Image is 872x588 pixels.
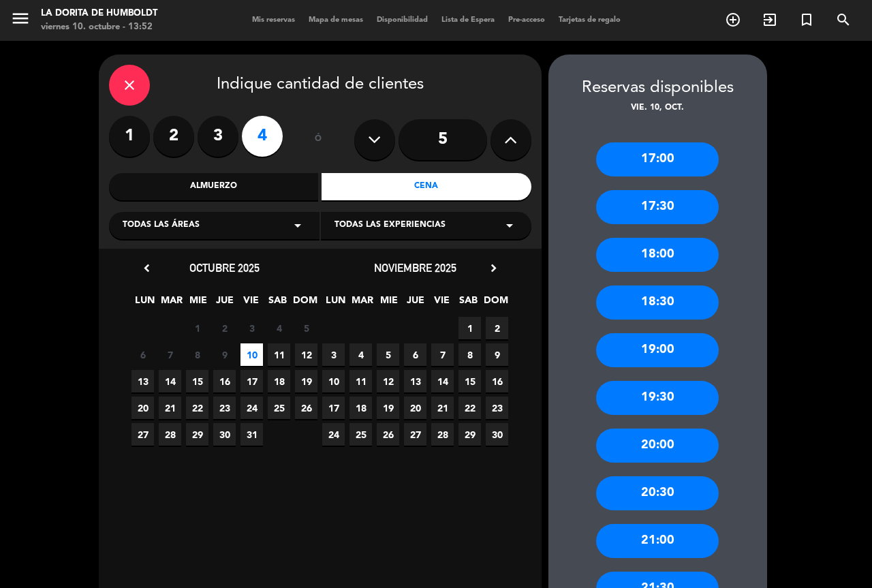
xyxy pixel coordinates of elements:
span: 12 [295,343,317,366]
span: 19 [377,397,399,419]
span: MIE [377,292,400,315]
span: 7 [159,343,181,366]
span: 13 [404,370,426,392]
div: 21:00 [596,524,719,558]
i: arrow_drop_down [290,217,306,234]
div: vie. 10, oct. [548,102,767,115]
span: DOM [293,292,315,315]
span: Todas las áreas [123,219,200,232]
span: 23 [213,397,236,419]
span: 31 [240,423,263,446]
label: 3 [198,116,238,157]
span: Mapa de mesas [302,16,370,24]
div: Reservas disponibles [548,75,767,102]
span: 17 [240,370,263,392]
span: 3 [240,317,263,339]
span: MAR [160,292,183,315]
span: 12 [377,370,399,392]
span: Tarjetas de regalo [552,16,627,24]
span: LUN [134,292,156,315]
span: 17 [322,397,345,419]
span: 18 [268,370,290,392]
i: search [835,12,852,28]
label: 4 [242,116,283,157]
span: 20 [404,397,426,419]
span: 4 [268,317,290,339]
i: close [121,77,138,93]
label: 2 [153,116,194,157]
span: 13 [131,370,154,392]
div: 20:00 [596,429,719,463]
span: 16 [486,370,508,392]
span: 24 [322,423,345,446]
i: turned_in_not [798,12,815,28]
span: 16 [213,370,236,392]
span: 6 [131,343,154,366]
span: MAR [351,292,373,315]
div: Cena [322,173,531,200]
div: 20:30 [596,476,719,510]
span: 19 [295,370,317,392]
span: 30 [213,423,236,446]
span: JUE [213,292,236,315]
span: 11 [349,370,372,392]
span: Mis reservas [245,16,302,24]
span: 29 [458,423,481,446]
span: 11 [268,343,290,366]
span: 14 [431,370,454,392]
div: ó [296,116,341,164]
i: add_circle_outline [725,12,741,28]
span: 26 [377,423,399,446]
i: arrow_drop_down [501,217,518,234]
span: VIE [240,292,262,315]
span: 8 [458,343,481,366]
span: 2 [486,317,508,339]
span: DOM [484,292,506,315]
span: 20 [131,397,154,419]
span: 23 [486,397,508,419]
div: La Dorita de Humboldt [41,7,157,20]
span: 27 [131,423,154,446]
button: menu [10,8,31,33]
span: noviembre 2025 [374,261,456,275]
span: 28 [159,423,181,446]
span: SAB [457,292,480,315]
span: 26 [295,397,317,419]
span: 7 [431,343,454,366]
label: 1 [109,116,150,157]
span: 21 [159,397,181,419]
div: 17:00 [596,142,719,176]
span: 25 [268,397,290,419]
span: 5 [295,317,317,339]
span: 22 [458,397,481,419]
span: 14 [159,370,181,392]
span: 4 [349,343,372,366]
div: 18:30 [596,285,719,320]
span: 2 [213,317,236,339]
span: 27 [404,423,426,446]
i: chevron_right [486,261,501,275]
span: 3 [322,343,345,366]
div: Almuerzo [109,173,319,200]
span: 1 [458,317,481,339]
span: Disponibilidad [370,16,435,24]
span: 8 [186,343,208,366]
span: LUN [324,292,347,315]
span: 1 [186,317,208,339]
span: octubre 2025 [189,261,260,275]
span: 29 [186,423,208,446]
div: 19:30 [596,381,719,415]
div: Indique cantidad de clientes [109,65,531,106]
i: chevron_left [140,261,154,275]
span: 30 [486,423,508,446]
span: Lista de Espera [435,16,501,24]
div: 19:00 [596,333,719,367]
i: exit_to_app [762,12,778,28]
div: 18:00 [596,238,719,272]
span: 9 [213,343,236,366]
span: JUE [404,292,426,315]
span: 15 [186,370,208,392]
span: 25 [349,423,372,446]
div: 17:30 [596,190,719,224]
span: 15 [458,370,481,392]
